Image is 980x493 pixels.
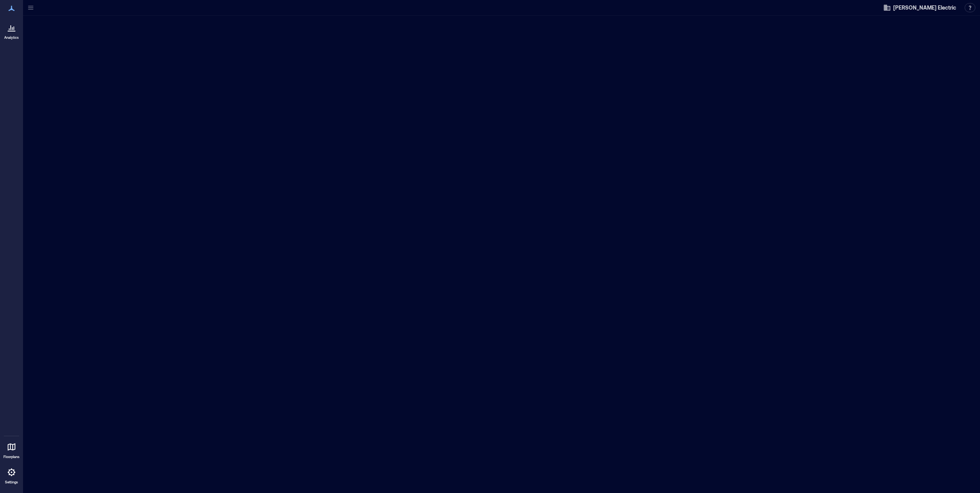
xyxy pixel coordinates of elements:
[893,4,956,12] span: [PERSON_NAME] Electric
[3,455,20,459] p: Floorplans
[5,480,18,485] p: Settings
[1,438,22,462] a: Floorplans
[4,35,19,40] p: Analytics
[2,463,21,487] a: Settings
[881,2,958,14] button: [PERSON_NAME] Electric
[2,18,21,42] a: Analytics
